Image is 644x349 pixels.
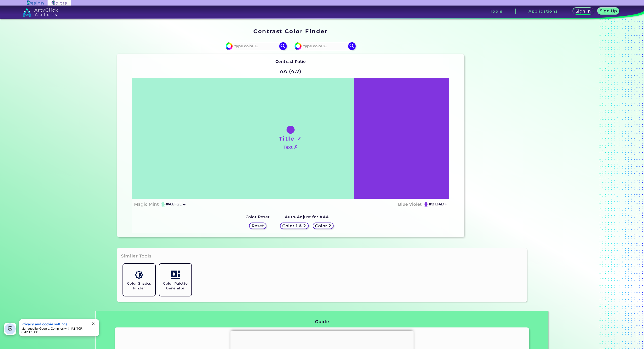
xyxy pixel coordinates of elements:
input: type color 1.. [233,43,279,50]
img: logo_artyclick_colors_white.svg [23,8,58,17]
a: Sign In [574,8,592,14]
h5: #8134DF [429,201,447,207]
h4: Blue Violet [398,201,422,208]
img: icon_col_pal_col.svg [171,270,180,279]
h5: Color 2 [316,224,330,228]
img: icon search [348,42,356,50]
h1: Title ✓ [279,135,302,142]
h5: Sign Up [601,9,616,13]
h5: Color 1 & 2 [284,224,305,228]
h5: Color Palette Generator [161,281,189,291]
a: Color Palette Generator [157,262,193,298]
h3: Applications [529,9,558,13]
h3: Guide [315,319,329,325]
a: Sign Up [598,8,618,14]
h5: Sign In [576,9,590,13]
h5: ◉ [423,201,429,207]
h3: Similar Tools [121,253,152,259]
strong: Contrast Ratio [275,59,306,64]
h3: Tools [490,9,502,13]
img: ArtyClick Design logo [27,1,44,5]
img: icon_color_shades.svg [135,270,143,279]
h4: Magic Mint [134,201,159,208]
h4: Text ✗ [284,144,297,151]
input: type color 2.. [302,43,348,50]
h5: Color Shades Finder [125,281,153,291]
h5: ◉ [160,201,166,207]
h5: Reset [252,224,263,228]
h5: #A6F2D4 [166,201,185,207]
h2: ArtyClick "Contrast Color Finder" [212,337,432,343]
h2: AA (4.7) [277,66,304,77]
h1: Contrast Color Finder [253,27,328,35]
strong: Color Reset [246,214,270,219]
strong: Auto-Adjust for AAA [285,214,329,219]
a: Color Shades Finder [121,262,157,298]
img: icon search [279,42,287,50]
